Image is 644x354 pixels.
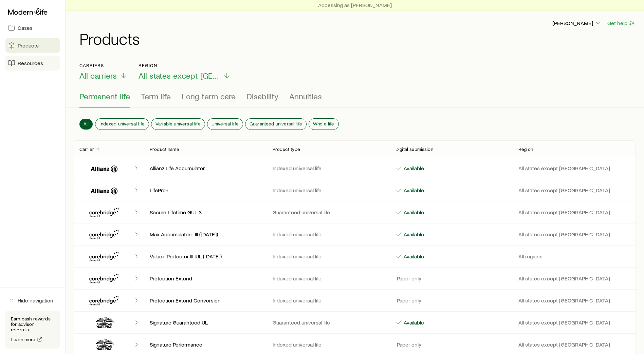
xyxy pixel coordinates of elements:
p: Indexed universal life [273,253,385,260]
p: Value+ Protector III IUL ([DATE]) [150,253,262,260]
p: Region [139,63,231,68]
span: Universal life [211,121,239,126]
p: Available [402,253,424,260]
button: CarriersAll carriers [79,63,128,81]
p: Carriers [79,63,128,68]
p: Secure Lifetime GUL 3 [150,209,262,216]
p: Accessing as [PERSON_NAME] [318,2,392,8]
a: Products [5,38,60,53]
p: [PERSON_NAME] [552,20,601,26]
button: Get help [607,19,636,27]
button: Indexed universal life [95,119,149,130]
p: All states except [GEOGRAPHIC_DATA] [518,187,630,194]
a: Resources [5,56,60,71]
p: Region [518,146,533,152]
p: Allianz Life Accumulator [150,165,262,172]
button: Universal life [207,119,243,130]
p: Indexed universal life [273,165,385,172]
a: Cases [5,20,60,35]
p: Available [402,165,424,172]
span: Variable universal life [155,121,201,126]
button: Whole life [309,119,338,130]
p: Protection Extend [150,275,262,282]
p: All states except [GEOGRAPHIC_DATA] [518,297,630,304]
p: Carrier [79,146,94,152]
span: Guaranteed universal life [250,121,302,126]
button: RegionAll states except [GEOGRAPHIC_DATA] [139,63,231,81]
span: Long term care [182,92,236,101]
p: All states except [GEOGRAPHIC_DATA] [518,275,630,282]
button: [PERSON_NAME] [552,19,602,27]
button: Variable universal life [151,119,205,130]
p: Paper only [395,275,421,282]
p: Earn cash rewards for advisor referrals. [11,316,54,332]
p: All states except [GEOGRAPHIC_DATA] [518,231,630,238]
p: Signature Performance [150,341,262,348]
p: Paper only [395,341,421,348]
span: Cases [18,24,33,31]
p: Available [402,209,424,216]
span: Resources [18,60,43,66]
p: Product name [150,146,179,152]
p: Paper only [395,297,421,304]
p: All states except [GEOGRAPHIC_DATA] [518,341,630,348]
span: Whole life [313,121,334,126]
p: Guaranteed universal life [273,209,385,216]
span: Disability [246,92,278,101]
p: Indexed universal life [273,297,385,304]
button: Guaranteed universal life [245,119,306,130]
button: Hide navigation [5,293,60,308]
p: LifePro+ [150,187,262,194]
p: All states except [GEOGRAPHIC_DATA] [518,165,630,172]
span: All [84,121,89,126]
p: Digital submission [395,146,433,152]
p: Indexed universal life [273,275,385,282]
span: Term life [141,92,171,101]
span: All states except [GEOGRAPHIC_DATA] [139,71,220,80]
span: Learn more [11,337,36,342]
span: All carriers [79,71,117,80]
p: Available [402,319,424,326]
p: Max Accumulator+ III ([DATE]) [150,231,262,238]
div: Product types [79,92,630,108]
p: Signature Guaranteed UL [150,319,262,326]
div: Earn cash rewards for advisor referrals.Learn more [5,311,60,349]
p: Guaranteed universal life [273,319,385,326]
span: Products [18,42,39,49]
span: Permanent life [79,92,130,101]
p: Available [402,187,424,194]
span: Annuities [289,92,322,101]
p: Available [402,231,424,238]
p: All states except [GEOGRAPHIC_DATA] [518,319,630,326]
p: Indexed universal life [273,187,385,194]
p: Indexed universal life [273,341,385,348]
p: Indexed universal life [273,231,385,238]
p: All states except [GEOGRAPHIC_DATA] [518,209,630,216]
p: All regions [518,253,630,260]
h1: Products [79,30,636,46]
p: Protection Extend Conversion [150,297,262,304]
p: Product type [273,146,300,152]
span: Hide navigation [18,297,53,304]
button: All [79,119,93,130]
span: Indexed universal life [99,121,145,126]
